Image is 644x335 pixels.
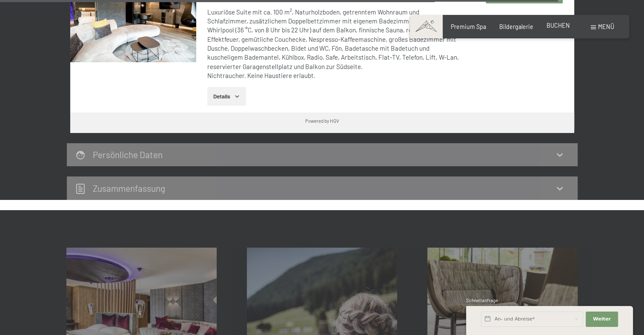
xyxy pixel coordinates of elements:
button: Weiter [586,312,618,327]
h2: Zusammen­fassung [93,183,165,193]
div: Luxuriöse Suite mit ca. 100 m², Naturholzboden, getrenntem Wohnraum und Schlafzimmer, zusätzliche... [207,8,461,80]
a: Bildergalerie [499,23,533,30]
h2: Persönliche Daten [93,149,163,160]
div: Powered by HGV [305,117,339,124]
span: Menü [598,23,614,30]
a: BUCHEN [547,22,570,29]
span: Schnellanfrage [466,297,498,303]
button: Details [207,87,246,106]
a: Premium Spa [451,23,486,30]
span: Weiter [593,316,611,323]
